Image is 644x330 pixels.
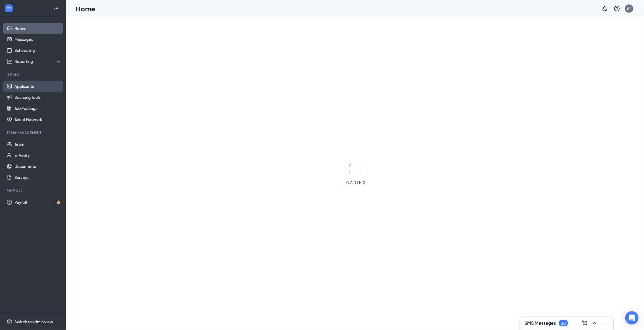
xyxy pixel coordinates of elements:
a: Documents [14,161,62,172]
button: Minimize [600,319,609,328]
a: Home [14,23,62,34]
a: Surveys [14,172,62,183]
div: 10 [561,321,566,326]
a: Applicants [14,81,62,92]
svg: Notifications [601,5,608,12]
a: Talent Network [14,114,62,125]
div: EM [627,6,632,11]
h3: SMS Messages [524,320,556,326]
h1: Home [76,4,95,13]
a: PayrollCrown [14,197,62,208]
a: Messages [14,34,62,45]
svg: Settings [7,319,12,324]
a: Team [14,139,62,150]
div: Team Management [7,130,61,135]
div: Hiring [7,72,61,77]
svg: WorkstreamLogo [6,6,12,11]
svg: Collapse [53,6,59,11]
div: Payroll [7,188,61,193]
svg: ComposeMessage [581,320,588,326]
a: Sourcing Tools [14,92,62,103]
a: Scheduling [14,45,62,56]
a: Job Postings [14,103,62,114]
svg: QuestionInfo [614,5,620,12]
div: Open Intercom Messenger [625,311,638,324]
a: E-Verify [14,150,62,161]
svg: Analysis [7,59,12,64]
div: Reporting [14,59,62,64]
div: LOADING [341,180,369,185]
svg: Minimize [601,320,608,326]
button: ComposeMessage [580,319,589,328]
button: ChevronUp [590,319,599,328]
div: Switch to admin view [14,319,53,324]
svg: ChevronUp [591,320,598,326]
